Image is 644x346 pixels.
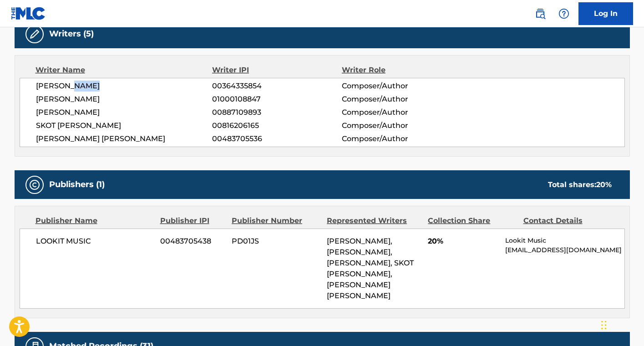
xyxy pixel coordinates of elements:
[505,236,624,245] p: Lookit Music
[428,215,516,226] div: Collection Share
[505,245,624,255] p: [EMAIL_ADDRESS][DOMAIN_NAME]
[342,120,460,131] span: Composer/Author
[598,302,644,346] iframe: Chat Widget
[49,179,105,190] h5: Publishers (1)
[212,81,341,92] span: 00364335854
[327,237,414,300] span: [PERSON_NAME], [PERSON_NAME], [PERSON_NAME], SKOT [PERSON_NAME], [PERSON_NAME] [PERSON_NAME]
[342,65,460,76] div: Writer Role
[36,236,154,247] span: LOOKIT MUSIC
[160,215,225,226] div: Publisher IPI
[555,5,573,23] div: Help
[36,107,213,118] span: [PERSON_NAME]
[428,236,498,247] span: 20%
[212,120,341,131] span: 00816206165
[36,94,213,105] span: [PERSON_NAME]
[212,94,341,105] span: 01000108847
[212,65,342,76] div: Writer IPI
[342,94,460,105] span: Composer/Author
[535,8,546,19] img: search
[578,2,633,25] a: Log In
[36,133,213,144] span: [PERSON_NAME] [PERSON_NAME]
[531,5,549,23] a: Public Search
[11,7,46,20] img: MLC Logo
[35,215,153,226] div: Publisher Name
[29,29,40,40] img: Writers
[36,81,213,92] span: [PERSON_NAME]
[342,81,460,92] span: Composer/Author
[601,311,607,339] div: Drag
[35,65,213,76] div: Writer Name
[232,215,320,226] div: Publisher Number
[342,133,460,144] span: Composer/Author
[29,179,40,190] img: Publishers
[212,107,341,118] span: 00887109893
[596,180,612,189] span: 20 %
[342,107,460,118] span: Composer/Author
[558,8,569,19] img: help
[548,179,612,190] div: Total shares:
[49,29,94,39] h5: Writers (5)
[523,215,612,226] div: Contact Details
[36,120,213,131] span: SKOT [PERSON_NAME]
[160,236,225,247] span: 00483705438
[327,215,421,226] div: Represented Writers
[212,133,341,144] span: 00483705536
[232,236,320,247] span: PD01JS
